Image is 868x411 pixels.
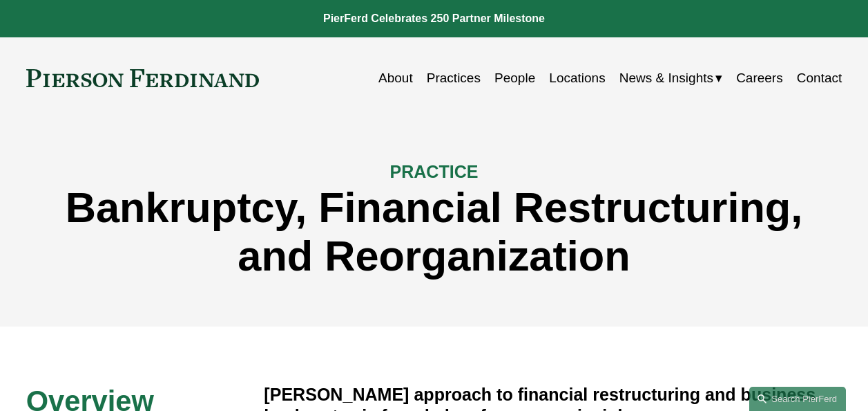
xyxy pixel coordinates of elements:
[378,65,413,91] a: About
[549,65,605,91] a: Locations
[26,183,842,280] h1: Bankruptcy, Financial Restructuring, and Reorganization
[749,387,846,411] a: Search this site
[427,65,481,91] a: Practices
[389,162,478,181] span: PRACTICE
[494,65,535,91] a: People
[619,66,713,90] span: News & Insights
[797,65,842,91] a: Contact
[619,65,722,91] a: folder dropdown
[736,65,783,91] a: Careers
